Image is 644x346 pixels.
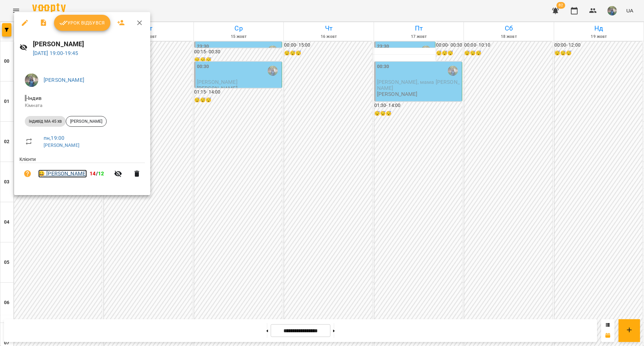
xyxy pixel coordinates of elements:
div: [PERSON_NAME] [66,116,107,127]
p: Кімната [25,102,140,109]
a: пн , 19:00 [44,135,64,141]
a: [DATE] 19:00-19:45 [33,50,78,56]
span: [PERSON_NAME] [66,118,106,124]
b: / [90,170,104,177]
a: 😀 [PERSON_NAME] [38,170,87,178]
button: Візит ще не сплачено. Додати оплату? [19,166,36,182]
img: de1e453bb906a7b44fa35c1e57b3518e.jpg [25,73,38,87]
h6: [PERSON_NAME] [33,39,145,49]
span: 14 [90,170,96,177]
span: індивід МА 45 хв [25,118,66,124]
ul: Клієнти [19,156,145,187]
span: 12 [98,170,104,177]
span: - Індив [25,95,43,101]
span: Урок відбувся [59,19,105,27]
a: [PERSON_NAME] [44,142,79,148]
a: [PERSON_NAME] [44,77,84,83]
button: Урок відбувся [54,15,110,31]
